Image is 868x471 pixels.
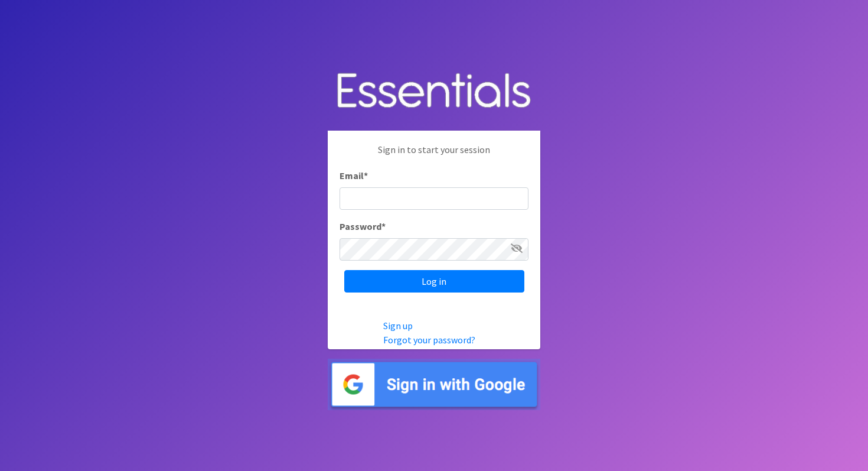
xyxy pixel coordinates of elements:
[328,61,540,122] img: Human Essentials
[383,334,475,346] a: Forgot your password?
[340,142,528,168] p: Sign in to start your session
[383,320,413,332] a: Sign up
[340,168,368,183] label: Email
[381,220,386,232] abbr: required
[364,170,368,181] abbr: required
[328,359,540,410] img: Sign in with Google
[340,219,386,233] label: Password
[344,270,524,293] input: Log in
